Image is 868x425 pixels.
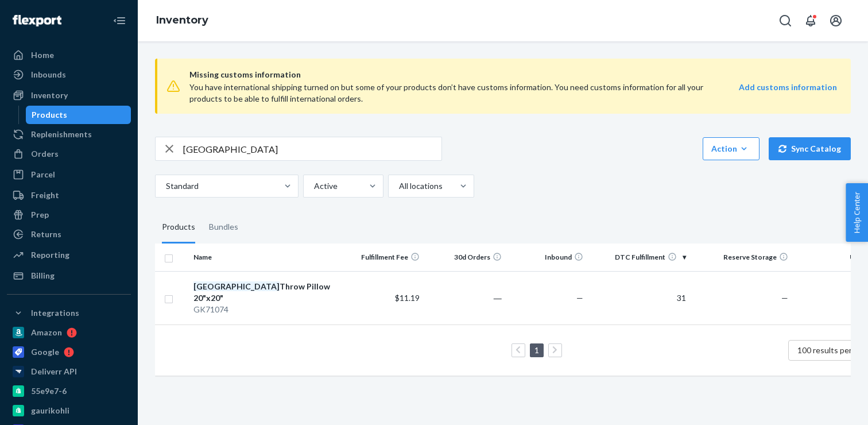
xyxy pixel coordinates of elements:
[395,293,420,303] span: $11.19
[31,148,59,160] div: Orders
[156,14,208,26] a: Inventory
[31,190,59,201] div: Freight
[31,385,67,397] div: 55e9e7-6
[7,266,131,285] a: Billing
[31,307,79,319] div: Integrations
[424,271,506,324] td: ―
[31,209,49,221] div: Prep
[31,90,68,101] div: Inventory
[424,244,506,271] th: 30d Orders
[588,244,690,271] th: DTC Fulfillment
[7,125,131,144] a: Replenishments
[189,82,707,105] div: You have international shipping turned on but some of your products don’t have customs informatio...
[7,165,131,184] a: Parcel
[31,69,66,80] div: Inbounds
[7,186,131,204] a: Freight
[799,9,822,32] button: Open notifications
[31,129,92,140] div: Replenishments
[31,229,61,240] div: Returns
[739,82,837,105] a: Add customs information
[31,405,69,416] div: gaurikohli
[31,270,55,281] div: Billing
[31,169,55,180] div: Parcel
[147,4,218,37] ol: breadcrumbs
[824,9,847,32] button: Open account menu
[691,244,793,271] th: Reserve Storage
[7,401,131,420] a: gaurikohli
[32,109,67,121] div: Products
[108,9,131,32] button: Close Navigation
[7,362,131,381] a: Deliverr API
[183,137,441,160] input: Search inventory by name or sku
[7,343,131,361] a: Google
[7,46,131,64] a: Home
[7,382,131,400] a: 55e9e7-6
[7,145,131,163] a: Orders
[703,137,759,160] button: Action
[7,86,131,105] a: Inventory
[7,206,131,224] a: Prep
[162,211,195,244] div: Products
[7,225,131,244] a: Returns
[193,281,280,291] em: [GEOGRAPHIC_DATA]
[189,244,342,271] th: Name
[506,244,588,271] th: Inbound
[189,68,837,82] span: Missing customs information
[576,293,583,303] span: —
[31,249,69,261] div: Reporting
[398,180,399,192] input: All locations
[13,15,61,26] img: Flexport logo
[31,366,77,377] div: Deliverr API
[165,180,166,192] input: Standard
[739,82,837,92] strong: Add customs information
[193,281,338,304] div: Throw Pillow 20"x20"
[769,137,851,160] button: Sync Catalog
[711,143,751,154] div: Action
[846,183,868,242] button: Help Center
[7,246,131,264] a: Reporting
[343,244,425,271] th: Fulfillment Fee
[31,49,54,61] div: Home
[7,323,131,342] a: Amazon
[781,293,788,303] span: —
[209,211,238,244] div: Bundles
[193,304,338,315] div: GK71074
[588,271,690,324] td: 31
[31,327,62,338] div: Amazon
[774,9,797,32] button: Open Search Box
[313,180,314,192] input: Active
[7,65,131,84] a: Inbounds
[31,346,59,358] div: Google
[532,345,541,355] a: Page 1 is your current page
[26,106,131,124] a: Products
[7,304,131,322] button: Integrations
